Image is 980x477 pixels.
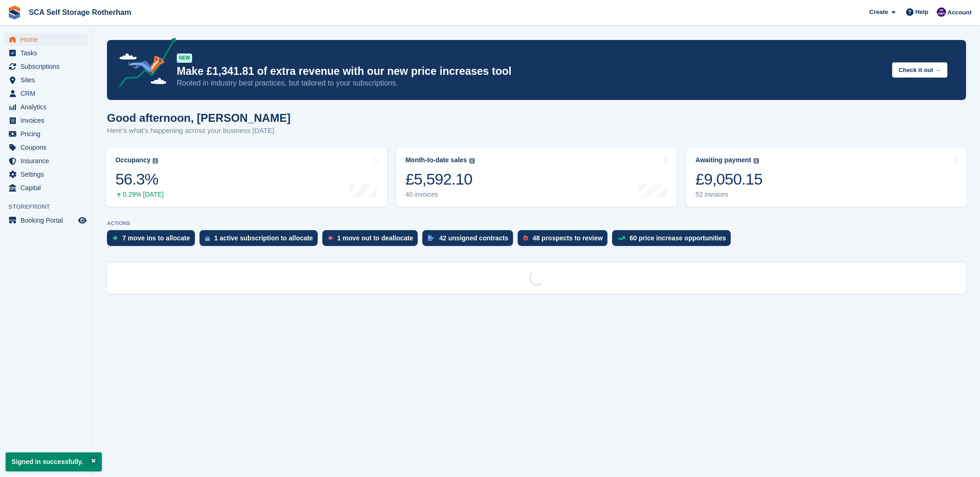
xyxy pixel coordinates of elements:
div: 60 price increase opportunities [630,234,726,242]
div: £9,050.15 [695,170,762,189]
div: 0.29% [DATE] [115,191,164,199]
span: Insurance [20,154,76,167]
a: menu [5,154,88,167]
img: stora-icon-8386f47178a22dfd0bd8f6a31ec36ba5ce8667c1dd55bd0f319d3a0aa187defe.svg [7,6,21,20]
a: Awaiting payment £9,050.15 52 invoices [686,148,967,207]
a: Occupancy 56.3% 0.29% [DATE] [106,148,387,207]
span: Home [20,33,76,46]
span: Analytics [20,100,76,113]
div: 42 unsigned contracts [439,234,508,242]
img: icon-info-grey-7440780725fd019a000dd9b08b2336e03edf1995a4989e88bcd33f0948082b44.svg [469,158,475,164]
span: Help [915,7,928,17]
img: icon-info-grey-7440780725fd019a000dd9b08b2336e03edf1995a4989e88bcd33f0948082b44.svg [153,158,158,164]
a: 48 prospects to review [518,230,612,251]
img: move_ins_to_allocate_icon-fdf77a2bb77ea45bf5b3d319d69a93e2d87916cf1d5bf7949dd705db3b84f3ca.svg [113,235,118,241]
a: Preview store [77,215,88,226]
span: Capital [20,181,76,194]
img: price_increase_opportunities-93ffe204e8149a01c8c9dc8f82e8f89637d9d84a8eef4429ea346261dce0b2c0.svg [618,236,625,240]
span: Pricing [20,127,76,140]
a: 1 active subscription to allocate [200,230,322,251]
div: 1 move out to deallocate [337,234,413,242]
p: ACTIONS [107,220,966,226]
div: 7 move ins to allocate [122,234,190,242]
a: menu [5,33,88,46]
div: 1 active subscription to allocate [214,234,313,242]
a: menu [5,214,88,227]
a: menu [5,114,88,127]
span: Settings [20,168,76,181]
span: Sites [20,73,76,86]
a: 1 move out to deallocate [322,230,422,251]
div: 52 invoices [695,191,762,199]
div: £5,592.10 [406,170,475,189]
span: Create [869,7,888,17]
h1: Good afternoon, [PERSON_NAME] [107,112,291,124]
div: 48 prospects to review [533,234,603,242]
a: menu [5,127,88,140]
img: icon-info-grey-7440780725fd019a000dd9b08b2336e03edf1995a4989e88bcd33f0948082b44.svg [753,158,759,164]
div: Occupancy [115,156,150,164]
span: Storefront [8,202,93,212]
p: Rooted in industry best practices, but tailored to your subscriptions. [177,78,885,88]
img: Kelly Neesham [937,7,946,17]
img: price-adjustments-announcement-icon-8257ccfd72463d97f412b2fc003d46551f7dbcb40ab6d574587a9cd5c0d94... [111,38,176,91]
a: 7 move ins to allocate [107,230,200,251]
a: SCA Self Storage Rotherham [25,5,135,20]
span: Coupons [20,141,76,154]
a: 42 unsigned contracts [422,230,518,251]
a: menu [5,87,88,100]
a: menu [5,46,88,60]
a: Month-to-date sales £5,592.10 40 invoices [396,148,677,207]
div: 56.3% [115,170,164,189]
img: move_outs_to_deallocate_icon-f764333ba52eb49d3ac5e1228854f67142a1ed5810a6f6cc68b1a99e826820c5.svg [328,235,333,241]
p: Here's what's happening across your business [DATE] [107,126,291,136]
p: Signed in successfully. [6,452,102,471]
a: menu [5,60,88,73]
span: CRM [20,87,76,100]
span: Account [947,8,972,17]
img: contract_signature_icon-13c848040528278c33f63329250d36e43548de30e8caae1d1a13099fd9432cc5.svg [428,235,434,241]
a: menu [5,100,88,113]
a: menu [5,168,88,181]
div: 40 invoices [406,191,475,199]
span: Invoices [20,114,76,127]
div: NEW [177,53,192,63]
div: Awaiting payment [695,156,751,164]
span: Tasks [20,46,76,60]
a: menu [5,141,88,154]
a: 60 price increase opportunities [612,230,735,251]
span: Booking Portal [20,214,76,227]
button: Check it out → [892,62,947,78]
a: menu [5,73,88,86]
img: active_subscription_to_allocate_icon-d502201f5373d7db506a760aba3b589e785aa758c864c3986d89f69b8ff3... [205,235,210,241]
img: prospect-51fa495bee0391a8d652442698ab0144808aea92771e9ea1ae160a38d050c398.svg [523,235,528,241]
a: menu [5,181,88,194]
div: Month-to-date sales [406,156,467,164]
span: Subscriptions [20,60,76,73]
p: Make £1,341.81 of extra revenue with our new price increases tool [177,65,885,78]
